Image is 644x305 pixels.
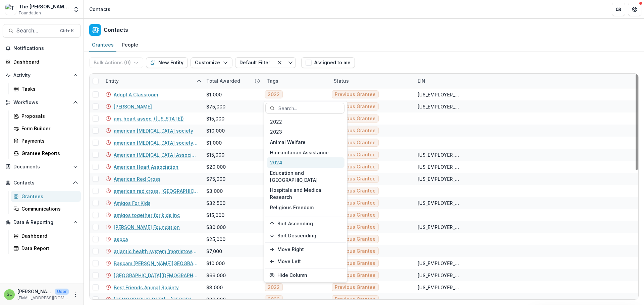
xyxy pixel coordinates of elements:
div: $75,000 [206,175,225,182]
nav: breadcrumb [87,4,113,14]
span: Previous Grantee [335,104,376,109]
div: EIN [414,74,464,88]
span: Sort Descending [277,233,316,239]
button: Assigned to me [301,57,355,68]
a: Dashboard [3,56,81,67]
div: Grantees [21,193,75,200]
svg: sorted ascending [196,78,202,84]
button: Move Right [265,244,346,255]
div: $32,500 [206,200,225,207]
div: [US_EMPLOYER_IDENTIFICATION_NUMBER] [418,163,460,170]
div: $30,000 [206,224,226,231]
a: atlantic health system (morristown medical ctr -$35,000/ $7000 per yr) [114,248,198,255]
div: [US_EMPLOYER_IDENTIFICATION_NUMBER] [418,284,460,291]
div: Form Builder [21,125,75,132]
button: Customize [191,57,232,68]
span: Sort Ascending [277,221,313,227]
div: [US_EMPLOYER_IDENTIFICATION_NUMBER] [418,224,460,231]
div: Entity [102,74,202,88]
div: Tasks [21,85,75,92]
span: Previous Grantee [335,116,376,122]
span: Foundation [19,10,41,16]
div: Entity [102,77,123,84]
span: Documents [13,164,70,170]
a: Data Report [11,243,81,254]
button: Sort Descending [265,230,346,241]
span: Previous Grantee [335,212,376,218]
div: The [PERSON_NAME] Foundation [19,3,69,10]
button: Get Help [628,3,641,16]
span: Previous Grantee [335,200,376,206]
button: Sort Ascending [265,218,346,229]
div: $10,000 [206,127,225,134]
button: Hide Column [265,270,346,281]
span: Previous Grantee [335,285,376,290]
span: Previous Grantee [335,236,376,242]
div: Status [330,74,414,88]
a: Form Builder [11,123,81,134]
a: Grantee Reports [11,148,81,159]
div: Tags [263,74,330,88]
div: Grantees [89,40,116,50]
div: 2022 [267,117,344,127]
div: $20,000 [206,296,226,303]
div: Proposals [21,112,75,120]
button: Open Workflows [3,97,81,108]
div: Communications [21,205,75,212]
button: Toggle menu [285,57,296,68]
div: $15,000 [206,115,224,122]
button: Notifications [3,43,81,54]
a: Grantees [11,191,81,202]
div: Dashboard [13,58,75,65]
a: Adopt A Classroom [114,91,158,98]
div: [US_EMPLOYER_IDENTIFICATION_NUMBER] [418,151,460,158]
div: Sonia Cavalli [7,292,12,297]
div: Total Awarded [202,74,263,88]
a: am. heart assoc. ([US_STATE]) [114,115,184,122]
div: $15,000 [206,151,224,158]
img: The Brunetti Foundation [5,4,16,15]
p: [EMAIL_ADDRESS][DOMAIN_NAME] [17,295,69,301]
button: Move Left [265,256,346,267]
button: Partners [612,3,625,16]
div: $1,000 [206,91,222,98]
button: Open Documents [3,161,81,172]
div: $3,000 [206,284,223,291]
span: Activity [13,73,70,78]
div: Contacts [89,6,110,13]
div: Humanitarian Assistance [267,147,344,158]
div: $7,000 [206,248,222,255]
div: $75,000 [206,103,225,110]
span: Notifications [13,46,78,51]
a: [PERSON_NAME] Foundation [114,224,180,231]
a: Grantees [89,39,116,52]
div: Religious Freedom [267,202,344,213]
a: Payments [11,135,81,146]
span: Previous Grantee [335,140,376,146]
a: American Red Cross [114,175,161,182]
a: [PERSON_NAME] [114,103,152,110]
span: 2022 [268,92,280,97]
div: Total Awarded [202,77,244,84]
button: Search... [3,24,81,37]
div: [US_EMPLOYER_IDENTIFICATION_NUMBER] [418,175,460,182]
span: Previous Grantee [335,92,376,97]
span: Previous Grantee [335,248,376,254]
span: Search... [16,27,56,34]
div: Education and [GEOGRAPHIC_DATA] [267,168,344,185]
a: Proposals [11,110,81,122]
span: Data & Reporting [13,220,70,225]
a: People [119,39,141,52]
button: Open Contacts [3,177,81,188]
button: Bulk Actions (0) [89,57,143,68]
span: Previous Grantee [335,224,376,230]
div: Payments [21,137,75,144]
div: $15,000 [206,212,224,219]
span: 2022 [268,285,280,290]
a: Best Friends Animal Society [114,284,179,291]
div: $10,000 [206,260,225,267]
